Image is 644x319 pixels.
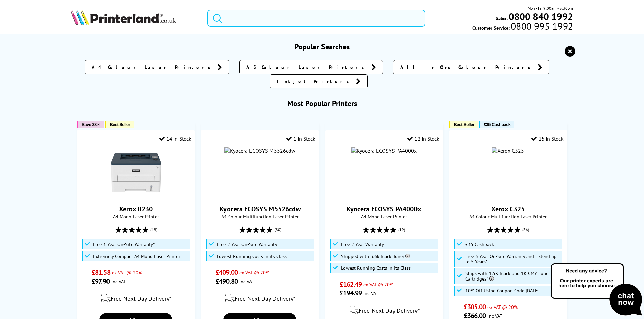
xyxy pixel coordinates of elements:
[92,268,110,277] span: £81.58
[453,213,563,220] span: A4 Colour Multifunction Laser Printer
[80,289,191,308] div: modal_delivery
[341,254,410,259] span: Shipped with 3.6k Black Toner
[217,242,277,247] span: Free 2 Year On-Site Warranty
[496,15,508,21] span: Sales:
[93,254,180,259] span: Extremely Compact A4 Mono Laser Printer
[239,278,254,285] span: inc VAT
[393,60,549,74] a: All In One Colour Printers
[449,121,478,128] button: Best Seller
[81,122,100,127] span: Save 38%
[522,223,529,236] span: (86)
[340,280,362,289] span: £162.49
[71,10,199,26] a: Printerland Logo
[286,135,315,142] div: 1 In Stock
[77,121,103,128] button: Save 38%
[93,242,155,247] span: Free 3 Year On-Site Warranty*
[465,242,494,247] span: £35 Cashback
[465,271,561,282] span: Ships with 1.5K Black and 1K CMY Toner Cartridges*
[472,23,573,31] span: Customer Service:
[111,278,126,285] span: inc VAT
[112,269,142,276] span: ex VAT @ 20%
[549,262,644,318] img: Open Live Chat window
[341,242,384,247] span: Free 2 Year Warranty
[80,213,191,220] span: A4 Mono Laser Printer
[275,223,281,236] span: (80)
[277,78,353,85] span: Inkjet Printers
[465,288,539,293] span: 10% Off Using Coupon Code [DATE]
[329,213,439,220] span: A4 Mono Laser Printer
[150,223,157,236] span: (48)
[205,213,315,220] span: A4 Colour Multifunction Laser Printer
[111,192,161,199] a: Xerox B230
[464,302,486,311] span: £305.00
[239,269,269,276] span: ex VAT @ 20%
[510,23,573,29] span: 0800 995 1992
[217,254,287,259] span: Lowest Running Costs in its Class
[71,99,573,108] h3: Most Popular Printers
[465,254,561,264] span: Free 3 Year On-Site Warranty and Extend up to 5 Years*
[363,281,393,288] span: ex VAT @ 20%
[92,277,110,286] span: £97.90
[491,205,525,213] a: Xerox C325
[205,289,315,308] div: modal_delivery
[111,147,161,198] img: Xerox B230
[487,313,502,319] span: inc VAT
[528,5,573,11] span: Mon - Fri 9:00am - 5:30pm
[105,121,134,128] button: Best Seller
[207,10,425,27] input: Search product or brand
[216,268,238,277] span: £409.00
[509,10,573,23] b: 0800 840 1992
[398,223,405,236] span: (19)
[270,74,368,88] a: Inkjet Printers
[85,60,229,74] a: A4 Colour Laser Printers
[119,205,153,213] a: Xerox B230
[92,64,214,71] span: A4 Colour Laser Printers
[492,147,524,154] img: Xerox C325
[351,147,417,154] img: Kyocera ECOSYS PA4000x
[484,122,510,127] span: £35 Cashback
[400,64,534,71] span: All In One Colour Printers
[224,147,295,154] img: Kyocera ECOSYS M5526cdw
[71,10,176,25] img: Printerland Logo
[479,121,514,128] button: £35 Cashback
[239,60,383,74] a: A3 Colour Laser Printers
[407,135,439,142] div: 12 In Stock
[347,205,421,213] a: Kyocera ECOSYS PA4000x
[487,304,518,310] span: ex VAT @ 20%
[159,135,191,142] div: 14 In Stock
[246,64,368,71] span: A3 Colour Laser Printers
[531,135,563,142] div: 15 In Stock
[216,277,238,286] span: £490.80
[340,289,362,297] span: £194.99
[110,122,130,127] span: Best Seller
[220,205,301,213] a: Kyocera ECOSYS M5526cdw
[71,42,573,51] h3: Popular Searches
[363,290,378,296] span: inc VAT
[341,265,411,271] span: Lowest Running Costs in its Class
[508,13,573,20] a: 0800 840 1992
[454,122,474,127] span: Best Seller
